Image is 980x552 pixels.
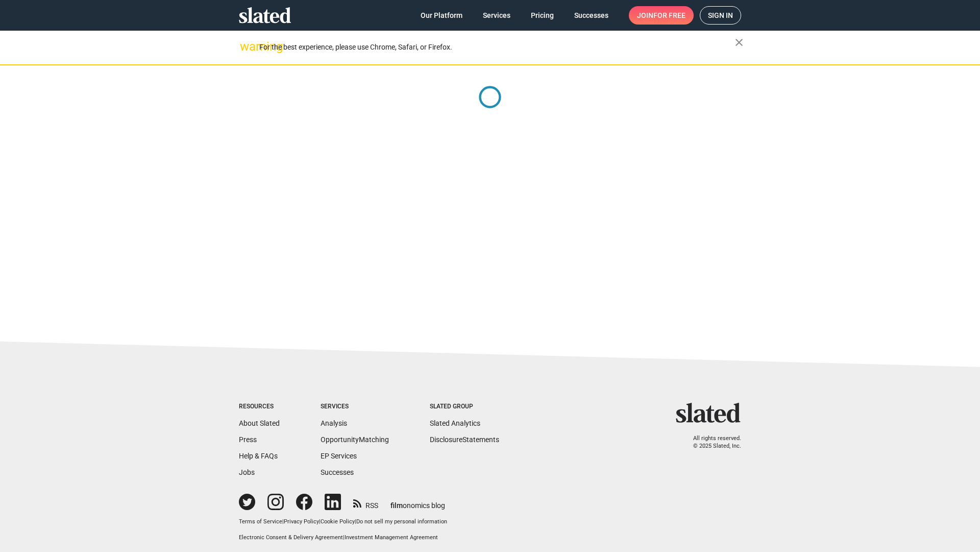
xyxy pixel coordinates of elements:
[574,6,608,25] span: Successes
[390,493,445,511] a: filmonomics blog
[700,6,741,25] a: Sign in
[319,518,321,525] span: |
[321,452,357,460] a: EP Services
[239,518,282,525] a: Terms of Service
[239,452,278,460] a: Help & FAQs
[240,40,252,53] mat-icon: warning
[523,6,562,25] a: Pricing
[321,468,354,476] a: Successes
[475,6,519,25] a: Services
[321,435,389,444] a: OpportunityMatching
[345,534,438,541] a: Investment Management Agreement
[531,6,554,25] span: Pricing
[239,419,280,427] a: About Slated
[682,435,741,450] p: All rights reserved. © 2025 Slated, Inc.
[321,403,389,411] div: Services
[708,7,733,24] span: Sign in
[421,6,462,25] span: Our Platform
[430,419,480,427] a: Slated Analytics
[259,40,735,54] div: For the best experience, please use Chrome, Safari, or Firefox.
[356,518,447,526] button: Do not sell my personal information
[239,468,255,476] a: Jobs
[282,518,284,525] span: |
[239,403,280,411] div: Resources
[284,518,319,525] a: Privacy Policy
[430,435,499,444] a: DisclosureStatements
[733,36,745,49] mat-icon: close
[321,518,355,525] a: Cookie Policy
[239,435,257,444] a: Press
[566,6,617,25] a: Successes
[430,403,499,411] div: Slated Group
[321,419,347,427] a: Analysis
[343,534,345,541] span: |
[353,495,378,511] a: RSS
[483,6,510,25] span: Services
[653,6,685,25] span: for free
[629,6,694,25] a: Joinfor free
[390,501,403,510] span: film
[355,518,356,525] span: |
[637,6,685,25] span: Join
[412,6,471,25] a: Our Platform
[239,534,343,541] a: Electronic Consent & Delivery Agreement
